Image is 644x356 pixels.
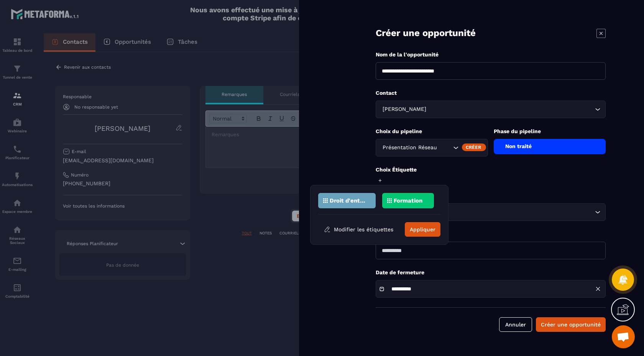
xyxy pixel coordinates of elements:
[612,325,635,348] a: Ouvrir le chat
[381,208,593,216] input: Search for option
[330,198,367,203] p: Droit d'entrée
[376,89,606,97] p: Contact
[318,222,399,236] button: Modifier les étiquettes
[462,143,486,151] div: Créer
[376,269,606,276] p: Date de fermeture
[376,166,606,173] p: Choix Étiquette
[499,317,532,332] button: Annuler
[494,128,606,135] p: Phase du pipeline
[394,198,422,203] p: Formation
[536,317,606,332] button: Créer une opportunité
[376,231,606,238] p: Montant
[376,51,606,58] p: Nom de la l'opportunité
[439,143,451,152] input: Search for option
[381,143,439,152] span: Présentation Réseau
[376,139,488,157] div: Search for option
[376,192,606,199] p: Produit
[405,222,440,237] button: Appliquer
[376,27,476,40] p: Créer une opportunité
[376,128,488,135] p: Choix du pipeline
[376,101,606,118] div: Search for option
[428,105,593,114] input: Search for option
[376,203,606,221] div: Search for option
[381,105,428,114] span: [PERSON_NAME]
